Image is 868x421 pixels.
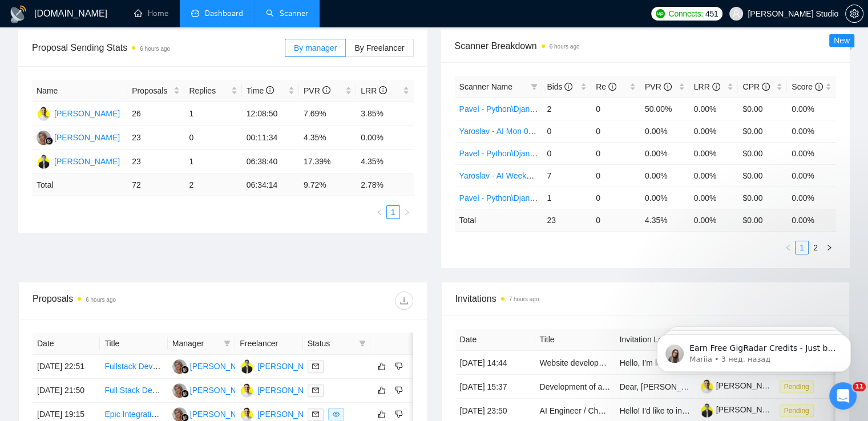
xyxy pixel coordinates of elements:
[54,107,120,120] div: [PERSON_NAME]
[540,382,695,391] a: Development of a Script (Katana - Extenciv)
[732,10,740,18] span: user
[535,375,615,399] td: Development of a Script (Katana - Extenciv)
[359,340,366,347] span: filter
[459,127,567,136] a: Yaroslav - AI Mon 00:00-10:00
[689,98,738,120] td: 0.00%
[596,82,616,91] span: Re
[668,7,703,20] span: Connects:
[780,404,814,417] span: Pending
[375,383,389,397] button: like
[738,120,787,142] td: $0.00
[834,36,850,45] span: New
[37,155,51,169] img: YT
[242,174,299,196] td: 06:34:14
[134,9,168,18] a: homeHome
[689,209,738,231] td: 0.00 %
[664,83,672,91] span: info-circle
[809,241,822,254] li: 2
[240,385,323,394] a: PO[PERSON_NAME]
[242,102,299,126] td: 12:08:50
[392,407,406,421] button: dislike
[781,241,795,254] button: left
[378,386,386,395] span: like
[787,209,836,231] td: 0.00 %
[33,355,100,379] td: [DATE] 22:51
[455,375,535,399] td: [DATE] 15:37
[127,174,184,196] td: 72
[640,164,689,187] td: 0.00%
[738,98,787,120] td: $0.00
[357,335,368,352] span: filter
[373,205,386,219] li: Previous Page
[689,164,738,187] td: 0.00%
[386,205,400,219] li: 1
[127,126,184,150] td: 23
[184,150,241,174] td: 1
[395,362,403,371] span: dislike
[796,241,808,254] a: 1
[528,78,540,95] span: filter
[235,333,302,355] th: Freelancer
[32,174,127,196] td: Total
[299,102,356,126] td: 7.69%
[455,292,836,306] span: Invitations
[742,82,769,91] span: CPR
[645,82,672,91] span: PVR
[54,155,120,168] div: [PERSON_NAME]
[86,297,116,303] time: 6 hours ago
[184,80,241,102] th: Replies
[455,351,535,375] td: [DATE] 14:44
[550,43,580,50] time: 6 hours ago
[395,386,403,395] span: dislike
[322,86,330,94] span: info-circle
[104,386,286,395] a: Full Stack Developer for Health Information System
[189,84,228,97] span: Replies
[257,360,323,373] div: [PERSON_NAME]
[184,126,241,150] td: 0
[535,329,615,351] th: Title
[37,156,120,165] a: YT[PERSON_NAME]
[815,83,823,91] span: info-circle
[459,82,512,91] span: Scanner Name
[540,406,838,415] a: AI Engineer / Chatbot Consultant for [URL] Integration (Municipality Website Project)
[656,9,665,18] img: upwork-logo.png
[787,187,836,209] td: 0.00%
[181,390,189,398] img: gigradar-bm.png
[373,205,386,219] button: left
[787,164,836,187] td: 0.00%
[37,132,120,141] a: MC[PERSON_NAME]
[354,43,404,52] span: By Freelancer
[184,102,241,126] td: 1
[822,241,836,254] button: right
[591,98,640,120] td: 0
[640,187,689,209] td: 0.00%
[299,150,356,174] td: 17.39%
[376,209,383,216] span: left
[853,382,866,391] span: 11
[400,205,414,219] li: Next Page
[700,405,782,414] a: [PERSON_NAME]
[224,340,231,347] span: filter
[700,403,714,418] img: c1bBOMkr7XpqiniLNdtTYsCyjBuWqxpSpk_nHUs3wxg_2yvd6Mq6Q81VTMw3zO58sd
[54,131,120,144] div: [PERSON_NAME]
[829,382,857,410] iframe: Intercom live chat
[32,41,285,55] span: Proposal Sending Stats
[37,131,51,145] img: MC
[615,329,695,351] th: Invitation Letter
[785,244,792,251] span: left
[738,187,787,209] td: $0.00
[640,120,689,142] td: 0.00%
[738,209,787,231] td: $ 0.00
[375,407,389,421] button: like
[221,335,233,352] span: filter
[190,408,256,420] div: [PERSON_NAME]
[240,359,254,374] img: YT
[845,5,863,23] button: setting
[172,383,187,398] img: MC
[181,366,189,374] img: gigradar-bm.png
[459,104,579,114] a: Pavel - Python\Django Weekends
[809,241,822,254] a: 2
[100,355,167,379] td: Fullstack Developer (React/Next.js + MongoDB) for AI SaaS Platform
